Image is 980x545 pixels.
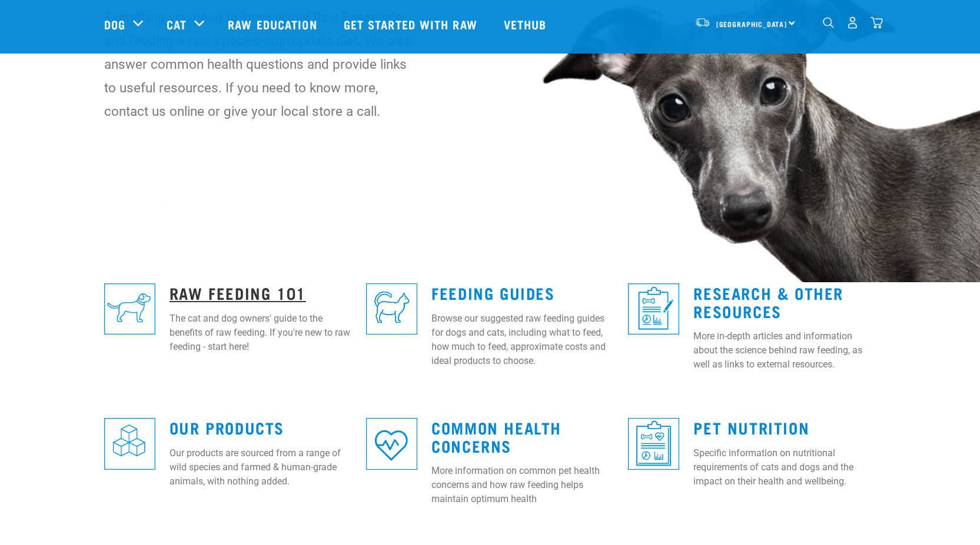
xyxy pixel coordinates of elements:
a: Research & Other Resources [693,288,843,315]
a: Raw Feeding 101 [170,288,306,297]
img: van-moving.png [695,17,710,28]
span: [GEOGRAPHIC_DATA] [716,22,788,26]
img: re-icons-healthcheck3-sq-blue.png [628,418,679,469]
a: Get started with Raw [332,1,492,48]
img: re-icons-cubes2-sq-blue.png [104,418,155,469]
img: home-icon@2x.png [871,16,883,29]
p: Specific information on nutritional requirements of cats and dogs and the impact on their health ... [693,446,876,489]
a: Pet Nutrition [693,423,809,432]
a: Vethub [492,1,562,48]
p: Everything you need to know about Raw Essentials and feeding a raw, species-appropriate diet. We ... [104,5,413,123]
a: Common Health Concerns [431,423,562,450]
p: More in-depth articles and information about the science behind raw feeding, as well as links to ... [693,329,876,372]
p: Our products are sourced from a range of wild species and farmed & human-grade animals, with noth... [170,446,352,489]
a: Our Products [170,423,284,432]
img: re-icons-cat2-sq-blue.png [366,283,417,335]
p: Browse our suggested raw feeding guides for dogs and cats, including what to feed, how much to fe... [431,312,614,368]
img: user.png [846,16,859,29]
img: re-icons-heart-sq-blue.png [366,418,417,469]
a: Cat [167,15,187,33]
p: The cat and dog owners' guide to the benefits of raw feeding. If you're new to raw feeding - star... [170,312,352,354]
img: re-icons-dog3-sq-blue.png [104,283,155,335]
a: Dog [104,15,125,33]
a: Feeding Guides [431,288,554,297]
a: Raw Education [216,1,331,48]
p: More information on common pet health concerns and how raw feeding helps maintain optimum health [431,464,614,506]
img: re-icons-healthcheck1-sq-blue.png [628,283,679,335]
img: home-icon-1@2x.png [823,17,834,28]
